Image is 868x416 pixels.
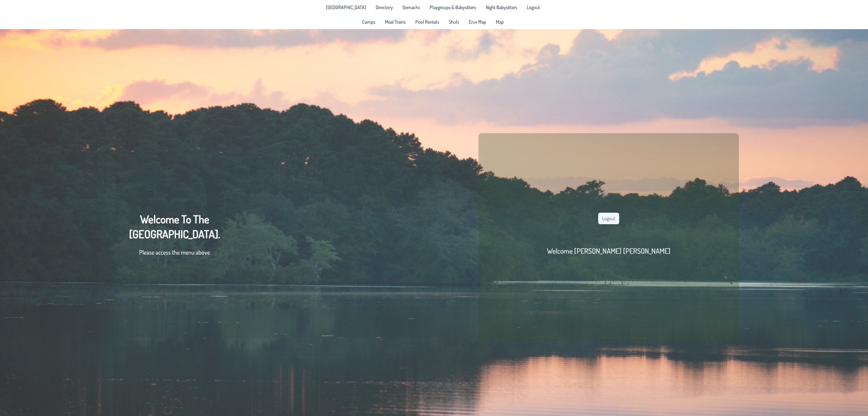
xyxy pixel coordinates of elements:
a: Directory [372,2,396,12]
span: Meal Trains [385,19,406,24]
li: Logout [523,2,544,12]
span: Pool Rentals [415,19,439,24]
a: Meal Trains [381,17,409,27]
p: Please access the menu above [129,248,220,257]
a: Map [492,17,507,27]
span: Night Babysitters [486,5,517,10]
h2: Welcome [PERSON_NAME] [PERSON_NAME] [547,246,671,255]
a: Playgroups & Babysitters [426,2,480,12]
span: Shuls [449,19,459,24]
span: Eruv Map [469,19,486,24]
a: Camps [359,17,379,27]
span: Logout [527,5,540,10]
span: Directory [376,5,393,10]
span: Camps [362,19,375,24]
a: Pool Rentals [412,17,443,27]
span: Gemachs [403,5,420,10]
a: Shuls [445,17,463,27]
a: Night Babysitters [482,2,521,12]
button: Logout [598,213,619,224]
div: Welcome To The [GEOGRAPHIC_DATA]. [129,212,220,263]
span: [GEOGRAPHIC_DATA] [326,5,366,10]
span: Map [496,19,504,24]
a: Eruv Map [465,17,490,27]
a: [GEOGRAPHIC_DATA] [322,2,370,12]
li: Pine Lake Park [322,2,370,12]
span: Playgroups & Babysitters [430,5,476,10]
a: Gemachs [399,2,424,12]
